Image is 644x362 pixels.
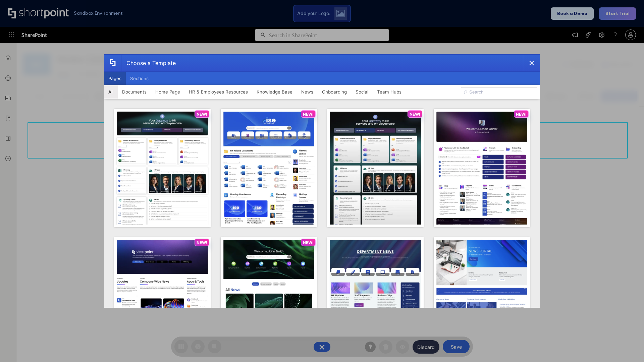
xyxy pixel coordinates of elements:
button: Knowledge Base [252,85,297,99]
button: All [104,85,118,99]
button: Social [351,85,373,99]
iframe: Chat Widget [610,330,644,362]
p: NEW! [197,240,207,245]
button: Pages [104,72,126,85]
p: NEW! [516,112,527,117]
button: Sections [126,72,153,85]
div: Choose a Template [121,55,176,71]
button: Team Hubs [373,85,406,99]
p: NEW! [303,240,314,245]
p: NEW! [197,112,207,117]
button: Onboarding [318,85,351,99]
button: Home Page [151,85,184,99]
input: Search [461,87,537,97]
p: NEW! [303,112,314,117]
p: NEW! [410,112,420,117]
button: HR & Employees Resources [184,85,252,99]
button: News [297,85,318,99]
button: Documents [118,85,151,99]
div: template selector [104,54,540,308]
